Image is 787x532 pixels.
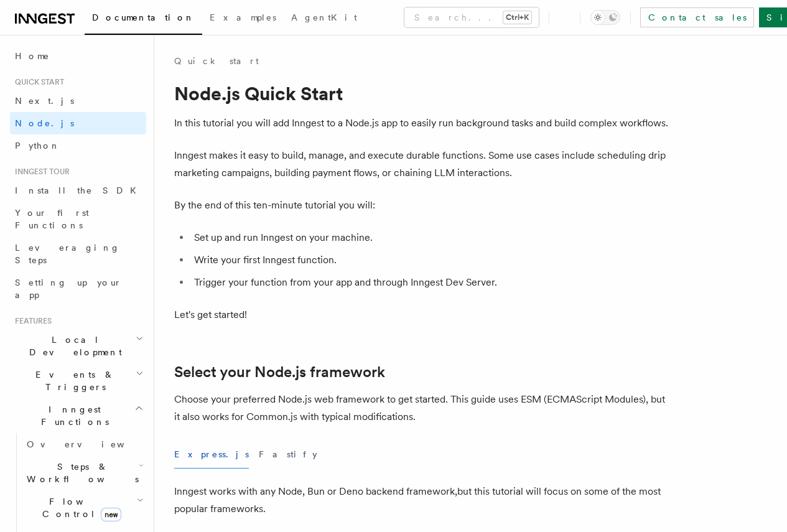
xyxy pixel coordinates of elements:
[174,55,259,67] a: Quick start
[10,334,136,358] span: Local Development
[10,398,146,433] button: Inngest Functions
[22,495,137,520] span: Flow Control
[174,114,672,132] p: In this tutorial you will add Inngest to a Node.js app to easily run background tasks and build c...
[10,316,52,326] span: Features
[10,90,146,112] a: Next.js
[15,96,74,106] span: Next.js
[15,278,122,300] span: Setting up your app
[404,7,539,27] button: Search...Ctrl+K
[503,11,531,24] kbd: Ctrl+K
[174,483,672,518] p: Inngest works with any Node, Bun or Deno backend framework,but this tutorial will focus on some o...
[10,202,146,236] a: Your first Functions
[174,147,672,182] p: Inngest makes it easy to build, manage, and execute durable functions. Some use cases include sch...
[15,50,50,62] span: Home
[101,508,121,521] span: new
[291,12,357,22] span: AgentKit
[210,12,276,22] span: Examples
[10,77,64,87] span: Quick start
[85,4,202,35] a: Documentation
[15,185,144,195] span: Install the SDK
[174,197,672,214] p: By the end of this ten-minute tutorial you will:
[27,439,155,449] span: Overview
[10,45,146,67] a: Home
[174,391,672,426] p: Choose your preferred Node.js web framework to get started. This guide uses ESM (ECMAScript Modul...
[10,403,134,428] span: Inngest Functions
[174,363,385,381] a: Select your Node.js framework
[92,12,195,22] span: Documentation
[22,460,139,485] span: Steps & Workflows
[15,243,120,265] span: Leveraging Steps
[10,167,70,177] span: Inngest tour
[10,368,136,393] span: Events & Triggers
[15,141,60,151] span: Python
[15,118,74,128] span: Node.js
[10,134,146,157] a: Python
[190,251,672,269] li: Write your first Inngest function.
[174,306,672,324] p: Let's get started!
[174,441,249,469] button: Express.js
[10,179,146,202] a: Install the SDK
[22,433,146,455] a: Overview
[190,274,672,291] li: Trigger your function from your app and through Inngest Dev Server.
[10,363,146,398] button: Events & Triggers
[15,208,89,230] span: Your first Functions
[190,229,672,246] li: Set up and run Inngest on your machine.
[284,4,365,34] a: AgentKit
[174,82,672,105] h1: Node.js Quick Start
[10,329,146,363] button: Local Development
[10,236,146,271] a: Leveraging Steps
[202,4,284,34] a: Examples
[22,490,146,525] button: Flow Controlnew
[10,271,146,306] a: Setting up your app
[22,455,146,490] button: Steps & Workflows
[590,10,620,25] button: Toggle dark mode
[10,112,146,134] a: Node.js
[640,7,754,27] a: Contact sales
[259,441,317,469] button: Fastify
